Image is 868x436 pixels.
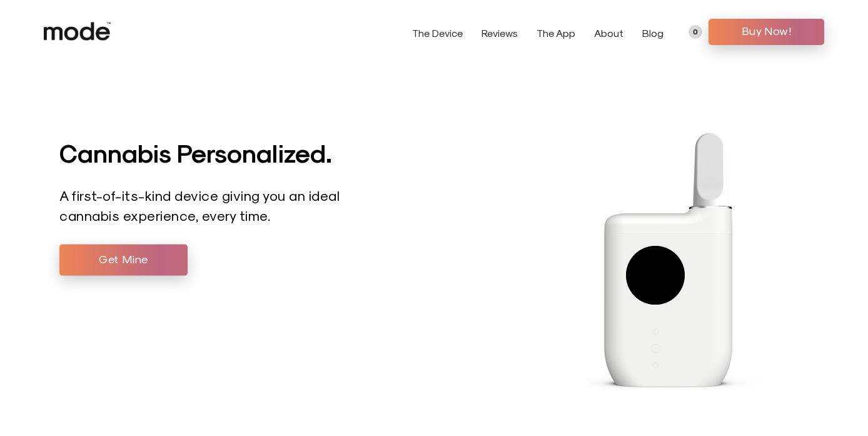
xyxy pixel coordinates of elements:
[594,27,623,39] a: About
[59,245,188,276] a: Get Mine
[59,186,344,226] p: A first-of-its-kind device giving you an ideal cannabis experience, every time.
[709,19,824,45] a: Buy Now!
[59,137,423,167] h1: Cannabis Personalized.
[642,27,664,39] a: Blog
[718,21,815,40] span: Buy Now!
[412,27,463,39] a: The Device
[482,27,518,39] a: Reviews
[537,27,575,39] a: The App
[69,250,178,268] span: Get Mine
[689,25,702,39] a: 0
